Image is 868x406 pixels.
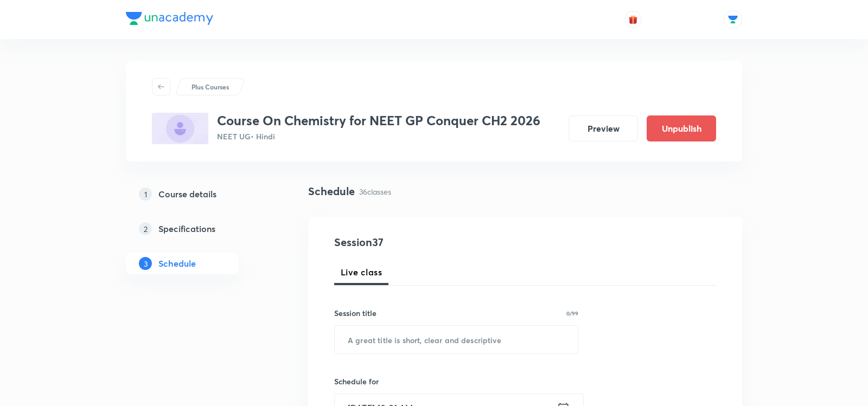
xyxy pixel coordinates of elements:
a: Company Logo [126,12,213,28]
a: 2Specifications [126,218,273,240]
img: Company Logo [126,12,213,25]
p: NEET UG • Hindi [217,131,540,142]
p: 2 [139,222,152,235]
a: 1Course details [126,183,273,205]
h6: Schedule for [334,376,578,387]
h4: Schedule [308,183,355,199]
h5: Specifications [158,222,215,235]
h3: Course On Chemistry for NEET GP Conquer CH2 2026 [217,113,540,128]
p: 3 [139,257,152,270]
button: avatar [624,11,642,28]
img: avatar [628,15,638,24]
p: 36 classes [359,186,391,197]
p: Plus Courses [192,82,229,92]
button: Preview [569,115,638,141]
h5: Schedule [158,257,196,270]
span: Live class [341,266,382,279]
img: Abhishek Singh [724,10,742,29]
p: 0/99 [566,311,578,316]
input: A great title is short, clear and descriptive [335,326,578,353]
h4: Session 37 [334,234,532,250]
p: 1 [139,188,152,201]
button: Unpublish [647,115,716,141]
h5: Course details [158,188,216,201]
img: B632CE1C-B744-44C6-8D35-7CFDD3DFB096_plus.png [152,113,208,144]
h6: Session title [334,307,376,319]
